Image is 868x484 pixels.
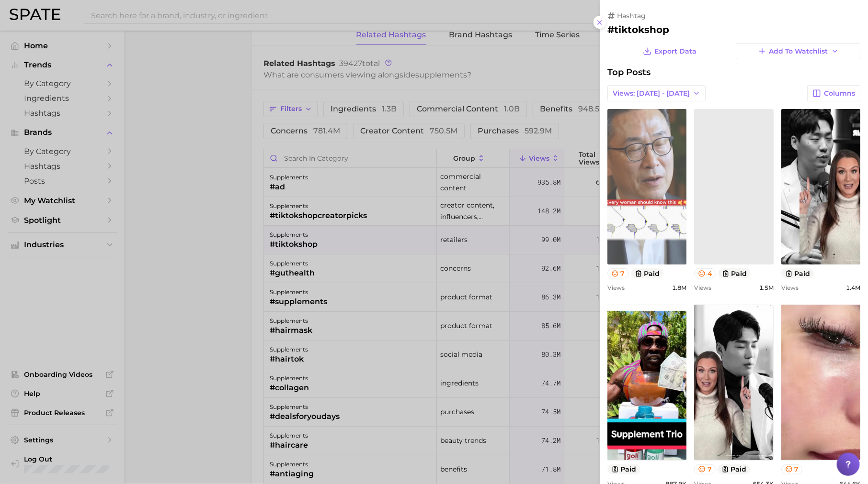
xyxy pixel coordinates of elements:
[759,284,774,291] span: 1.5m
[654,47,697,55] span: Export Data
[607,268,629,278] button: 7
[781,464,803,474] button: 7
[846,284,860,291] span: 1.4m
[694,464,716,474] button: 7
[607,24,860,35] h2: #tiktokshop
[613,89,690,98] span: Views: [DATE] - [DATE]
[781,268,814,278] button: paid
[736,43,860,59] button: Add to Watchlist
[781,284,799,291] span: Views
[617,11,646,20] span: hashtag
[607,67,651,77] span: Top Posts
[607,284,625,291] span: Views
[769,47,828,55] span: Add to Watchlist
[694,284,711,291] span: Views
[718,464,751,474] button: paid
[631,268,664,278] button: paid
[718,268,751,278] button: paid
[607,85,706,101] button: Views: [DATE] - [DATE]
[640,43,699,59] button: Export Data
[807,85,860,101] button: Columns
[824,89,855,98] span: Columns
[672,284,686,291] span: 1.8m
[694,268,716,278] button: 4
[607,464,640,474] button: paid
